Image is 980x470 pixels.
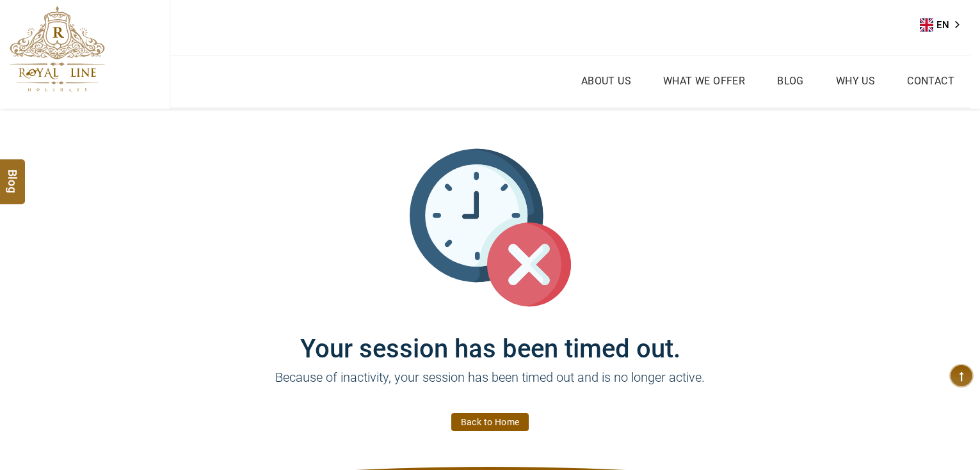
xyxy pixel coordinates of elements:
a: Blog [774,72,807,90]
span: Blog [4,169,21,180]
p: Because of inactivity, your session has been timed out and is no longer active. [106,368,874,406]
a: EN [920,15,968,35]
a: Contact [904,72,958,90]
h1: Your session has been timed out. [106,308,874,364]
img: session_time_out.svg [410,147,571,308]
aside: Language selected: English [920,15,968,35]
div: Language [920,15,968,35]
a: Back to Home [451,413,529,431]
a: Why Us [833,72,878,90]
a: What we Offer [660,72,748,90]
a: About Us [578,72,634,90]
img: The Royal Line Holidays [10,6,105,92]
